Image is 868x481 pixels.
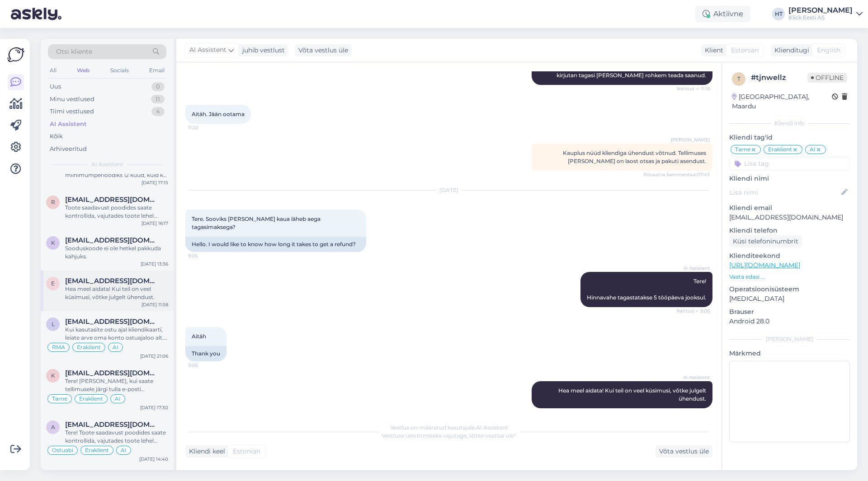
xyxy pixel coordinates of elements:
p: Kliendi nimi [729,174,850,183]
span: Offline [807,73,847,83]
div: [DATE] 17:15 [142,179,168,186]
div: Hello. I would like to know how long it takes to get a refund? [185,237,366,252]
div: Klient [701,46,723,55]
span: 11:22 [188,124,222,131]
img: Askly Logo [7,46,24,63]
p: Kliendi email [729,203,850,213]
span: liisu.enno@mail.ee [65,318,159,326]
span: Tere. Sooviks [PERSON_NAME] kaua läheb aega tagasimaksega? [192,215,322,230]
span: Kauplus nüüd kliendiga ühendust võtnud. Tellimuses [PERSON_NAME] on laost otsas ja pakuti asendust. [563,149,706,164]
i: „Võtke vestlus üle” [467,432,516,439]
div: Arhiveeritud [50,145,87,154]
div: Kõik [50,132,63,141]
a: [PERSON_NAME]Klick Eesti AS [788,7,863,21]
span: Privaatne kommentaar | 17:43 [643,171,710,178]
div: Klienditugi [771,46,809,55]
span: Nähtud ✓ 11:18 [676,85,710,92]
span: AI [113,345,118,350]
div: Aktiivne [695,6,750,22]
div: Tiimi vestlused [50,107,94,116]
p: [MEDICAL_DATA] [729,294,850,304]
div: [GEOGRAPHIC_DATA], Maardu [732,92,832,111]
div: Sooduskoode ei ole hetkel pakkuda kahjuks. [65,244,168,261]
span: r [51,199,55,205]
span: Estonian [233,447,260,456]
div: [PERSON_NAME] [788,7,853,14]
div: Hea meel aidata! Kui teil on veel küsimusi, võtke julgelt ühendust. [65,285,168,301]
div: juhib vestlust [239,46,285,55]
span: RMA [52,345,65,350]
p: Kliendi telefon [729,226,850,235]
div: [DATE] 11:58 [142,301,168,308]
span: AI [810,147,816,152]
span: Eraklient [79,396,103,402]
div: Toote saadavust poodides saate kontrollida, vajutades toote lehel "Saadavus poodides" nupule. Kui... [65,204,168,220]
span: AI Assistent [91,160,123,168]
div: [DATE] [185,186,712,194]
p: Märkmed [729,349,850,358]
div: AI Assistent [50,120,87,129]
span: t [737,75,741,82]
span: Otsi kliente [56,47,92,56]
div: Uus [50,82,61,91]
p: Android 28.0 [729,317,850,326]
span: Estonian [731,46,759,55]
div: Klick Eesti AS [788,14,853,21]
span: a [51,424,55,430]
div: Thank you [185,346,226,361]
div: All [48,65,58,76]
span: Eraklient [85,448,109,453]
div: [DATE] 21:06 [140,353,168,360]
p: Brauser [729,307,850,317]
div: Tere! Toote saadavust poodides saate kontrollida, vajutades toote lehel "Saadavus poodides" nupul... [65,429,168,445]
div: Küsi telefoninumbrit [729,235,802,248]
div: Võta vestlus üle [295,44,352,56]
div: [DATE] 13:36 [141,261,168,267]
div: Tere! [PERSON_NAME], kui saate tellimusele järgi tulla e-posti [PERSON_NAME]. Palun vaadake e-pos... [65,377,168,393]
span: kerstiheinpaju123@hotmail.com [65,369,159,377]
p: [EMAIL_ADDRESS][DOMAIN_NAME] [729,213,850,222]
p: Klienditeekond [729,251,850,261]
span: Tarne [735,147,750,152]
span: riinvettik@gmail.com [65,196,159,204]
span: Aitäh. Jään ootama [192,111,245,117]
span: l [52,321,55,327]
div: Kliendi keel [185,447,225,456]
span: k [51,372,55,379]
a: [URL][DOMAIN_NAME] [729,261,800,269]
span: English [817,46,840,55]
span: Aitäh [192,333,206,340]
span: AI Assistent [676,374,710,381]
div: Võta vestlus üle [656,445,712,458]
span: 9:06 [188,362,222,369]
span: e [51,280,55,287]
div: 0 [151,82,165,91]
span: AI [121,448,127,453]
div: Kliendi info [729,119,850,127]
div: Kui kasutasite ostu ajal kliendikaarti, leiate arve oma konto ostuajaloo alt. Kui kasutasite ostu... [65,326,168,342]
div: [DATE] 17:30 [140,404,168,411]
span: Tarne [52,396,67,402]
div: Email [147,65,166,76]
div: 11 [151,95,165,104]
span: kkaarlopp@gmail.com [65,236,159,244]
div: 4 [151,107,165,116]
p: Vaata edasi ... [729,273,850,281]
span: [PERSON_NAME] [671,136,710,143]
span: AI Assistent [676,265,710,271]
input: Lisa tag [729,157,850,170]
span: 9:06 [188,252,222,259]
p: Kliendi tag'id [729,133,850,142]
p: Operatsioonisüsteem [729,285,850,294]
span: AI Assistent [189,45,226,55]
div: [DATE] 16:17 [142,220,168,227]
span: Eraklient [768,147,792,152]
span: 9:06 [676,409,710,416]
input: Lisa nimi [730,187,840,197]
div: [DATE] 14:40 [139,456,168,462]
span: Vestluse ülevõtmiseks vajutage [382,432,516,439]
div: Web [75,65,91,76]
span: emihkel555@gmail.com [65,277,159,285]
div: Socials [108,65,131,76]
span: AI [115,396,121,402]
